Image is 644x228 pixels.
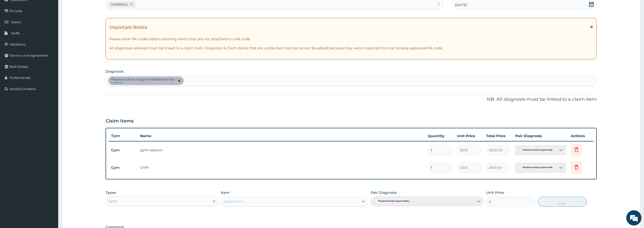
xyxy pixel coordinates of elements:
[106,96,597,103] p: NB: All diagnosis must be linked to a claim item
[454,131,484,141] th: Unit Price
[455,2,467,7] span: [DATE]
[568,131,594,141] th: Actions
[106,118,134,124] h3: Claim Items
[9,25,20,38] img: d_794563401_company_1708531726252_794563401
[138,145,425,155] td: gym session
[110,2,129,7] div: PA/9E96A2
[109,36,593,42] p: Please enter PA codes before entering items that are not attached to a PA code
[11,20,21,24] span: Claims
[109,24,147,30] h1: Important Notice
[83,3,95,15] div: Minimize live chat window
[513,131,568,141] th: Pair Diagnosis
[106,69,123,74] label: Diagnosis
[109,163,138,172] td: Gym
[221,190,230,195] label: Item
[26,28,85,35] div: Chat with us now
[371,190,397,195] label: Pair Diagnosis
[138,131,425,141] th: Name
[138,162,425,173] td: GYM
[29,64,70,115] span: We're online!
[108,199,117,204] div: Gym
[3,138,96,156] textarea: Type your message and hit 'Enter'
[11,31,20,35] span: Tariffs
[106,191,116,195] label: Types
[484,131,513,141] th: Total Price
[224,199,244,204] div: Select Item
[425,131,454,141] th: Quantity
[538,197,587,207] button: Add
[109,146,138,155] td: Gym
[109,46,593,51] p: All diagnoses entered must be linked to a claim item. Diagnosis & Claim Items that are visible bu...
[486,190,504,195] label: Unit Price
[109,131,138,140] th: Type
